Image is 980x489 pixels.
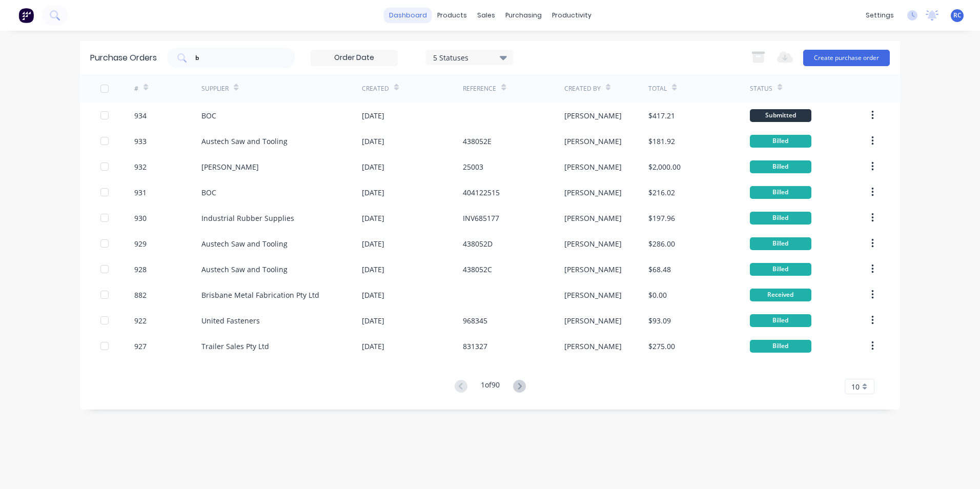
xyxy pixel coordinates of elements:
div: Billed [750,186,811,199]
div: [DATE] [362,290,384,300]
span: RC [953,11,962,20]
div: Billed [750,135,811,148]
div: [DATE] [362,136,384,147]
div: 931 [134,187,147,198]
div: [DATE] [362,213,384,223]
div: Billed [750,160,811,173]
div: [PERSON_NAME] [201,161,259,172]
div: settings [861,8,899,23]
div: [DATE] [362,341,384,352]
div: 928 [134,264,147,275]
div: [PERSON_NAME] [564,315,622,326]
div: $2,000.00 [648,161,681,172]
div: $286.00 [648,238,675,249]
div: 933 [134,136,147,147]
div: 927 [134,341,147,352]
div: [DATE] [362,110,384,121]
div: 438052E [463,136,492,147]
a: dashboard [384,8,432,23]
div: Submitted [750,109,811,122]
div: 25003 [463,161,483,172]
div: Supplier [201,84,229,93]
input: Order Date [311,50,397,66]
div: Created [362,84,389,93]
div: Billed [750,314,811,327]
div: Austech Saw and Tooling [201,238,288,249]
img: Factory [18,8,34,23]
div: sales [472,8,500,23]
div: [DATE] [362,238,384,249]
div: Created By [564,84,601,93]
div: [PERSON_NAME] [564,161,622,172]
div: 5 Statuses [433,52,506,63]
div: $68.48 [648,264,671,275]
div: [DATE] [362,315,384,326]
div: United Fasteners [201,315,260,326]
div: [DATE] [362,161,384,172]
div: Reference [463,84,496,93]
div: 922 [134,315,147,326]
span: 10 [851,381,860,392]
div: Billed [750,237,811,250]
div: Purchase Orders [90,52,157,64]
div: INV685177 [463,213,499,223]
div: 968345 [463,315,487,326]
div: purchasing [500,8,547,23]
div: [PERSON_NAME] [564,264,622,275]
div: $0.00 [648,290,667,300]
div: [PERSON_NAME] [564,290,622,300]
div: [PERSON_NAME] [564,110,622,121]
div: Austech Saw and Tooling [201,264,288,275]
div: 929 [134,238,147,249]
div: 438052C [463,264,492,275]
div: BOC [201,110,216,121]
div: 1 of 90 [481,379,500,394]
div: Billed [750,340,811,353]
div: [PERSON_NAME] [564,187,622,198]
div: 438052D [463,238,493,249]
div: # [134,84,138,93]
div: [PERSON_NAME] [564,213,622,223]
div: $216.02 [648,187,675,198]
div: Billed [750,212,811,225]
input: Search purchase orders... [194,53,279,63]
div: productivity [547,8,597,23]
div: $417.21 [648,110,675,121]
div: 882 [134,290,147,300]
div: products [432,8,472,23]
div: 932 [134,161,147,172]
div: $181.92 [648,136,675,147]
div: Industrial Rubber Supplies [201,213,294,223]
div: Billed [750,263,811,276]
div: 404122515 [463,187,500,198]
div: [DATE] [362,187,384,198]
button: Create purchase order [803,50,890,66]
div: [PERSON_NAME] [564,136,622,147]
div: Austech Saw and Tooling [201,136,288,147]
div: [DATE] [362,264,384,275]
div: $275.00 [648,341,675,352]
div: 831327 [463,341,487,352]
div: 930 [134,213,147,223]
div: [PERSON_NAME] [564,341,622,352]
div: 934 [134,110,147,121]
div: $93.09 [648,315,671,326]
div: $197.96 [648,213,675,223]
div: Received [750,289,811,301]
div: Trailer Sales Pty Ltd [201,341,269,352]
div: BOC [201,187,216,198]
div: Brisbane Metal Fabrication Pty Ltd [201,290,319,300]
div: Status [750,84,772,93]
div: Total [648,84,667,93]
div: [PERSON_NAME] [564,238,622,249]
